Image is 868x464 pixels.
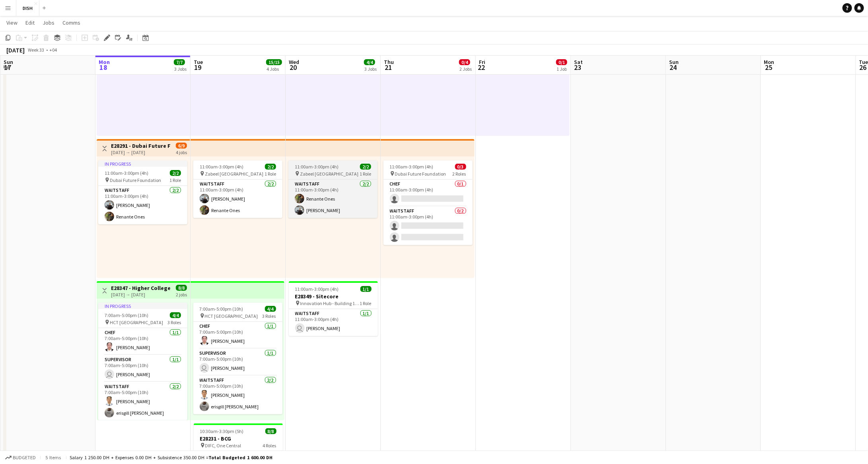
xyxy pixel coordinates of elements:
[668,63,679,72] span: 24
[193,349,282,376] app-card-role: Supervisor1/17:00am-5:00pm (10h) [PERSON_NAME]
[193,303,282,414] app-job-card: 7:00am-5:00pm (10h)4/4 HCT [GEOGRAPHIC_DATA]3 RolesChef1/17:00am-5:00pm (10h)[PERSON_NAME]Supervi...
[98,382,187,421] app-card-role: Waitstaff2/27:00am-5:00pm (10h)[PERSON_NAME]erisgill [PERSON_NAME]
[289,293,378,300] h3: E28349 - Sitecore
[265,306,276,312] span: 4/4
[110,319,163,325] span: HCT [GEOGRAPHIC_DATA]
[70,454,272,460] div: Salary 1 250.00 DH + Expenses 0.00 DH + Subsistence 350.00 DH =
[105,312,148,318] span: 7:00am-5:00pm (10h)
[169,177,181,183] span: 1 Role
[200,306,243,312] span: 7:00am-5:00pm (10h)
[455,164,466,170] span: 0/3
[6,19,18,26] span: View
[289,281,378,336] app-job-card: 11:00am-3:00pm (4h)1/1E28349 - Sitecore Innovation Hub - Building 1, 35X7+R7V - Al Falak [GEOGRAP...
[478,63,485,72] span: 22
[360,171,371,177] span: 1 Role
[289,309,378,336] app-card-role: Waitstaff1/111:00am-3:00pm (4h) [PERSON_NAME]
[288,180,378,218] app-card-role: Waitstaff2/211:00am-3:00pm (4h)Renante Ones[PERSON_NAME]
[763,63,775,72] span: 25
[3,17,21,28] a: View
[98,328,187,355] app-card-role: Chef1/17:00am-5:00pm (10h)[PERSON_NAME]
[764,58,775,66] span: Mon
[459,59,470,65] span: 0/4
[110,177,161,183] span: Dubai Future Foundation
[97,63,110,72] span: 18
[459,66,472,72] div: 2 Jobs
[289,58,299,66] span: Wed
[669,58,679,66] span: Sun
[25,19,35,26] span: Edit
[266,59,282,65] span: 15/15
[174,59,185,65] span: 7/7
[6,46,25,54] div: [DATE]
[98,303,187,420] app-job-card: In progress7:00am-5:00pm (10h)4/4 HCT [GEOGRAPHIC_DATA]3 RolesChef1/17:00am-5:00pm (10h)[PERSON_N...
[263,313,276,319] span: 3 Roles
[99,58,110,66] span: Mon
[194,58,203,66] span: Tue
[44,454,63,460] span: 5 items
[395,171,446,177] span: Dubai Future Foundation
[111,149,170,155] div: [DATE] → [DATE]
[194,435,283,442] h3: E28231 - BCG
[98,303,187,309] div: In progress
[300,300,360,306] span: Innovation Hub - Building 1, 35X7+R7V - Al Falak [GEOGRAPHIC_DATA] - [GEOGRAPHIC_DATA] Internet C...
[170,312,181,318] span: 4/4
[384,58,394,66] span: Thu
[49,47,57,53] div: +04
[390,164,434,170] span: 11:00am-3:00pm (4h)
[573,63,583,72] span: 23
[574,58,583,66] span: Sat
[300,171,358,177] span: Zabeel [GEOGRAPHIC_DATA]
[111,284,170,292] h3: E28347 - Higher Colleges of Technology
[193,376,282,414] app-card-role: Waitstaff2/27:00am-5:00pm (10h)[PERSON_NAME]erisgill [PERSON_NAME]
[364,66,377,72] div: 3 Jobs
[193,63,203,72] span: 19
[288,160,378,218] app-job-card: 11:00am-3:00pm (4h)2/2 Zabeel [GEOGRAPHIC_DATA]1 RoleWaitstaff2/211:00am-3:00pm (4h)Renante Ones[...
[174,66,187,72] div: 3 Jobs
[265,164,276,170] span: 2/2
[200,428,244,434] span: 10:30am-3:30pm (5h)
[193,322,282,349] app-card-role: Chef1/17:00am-5:00pm (10h)[PERSON_NAME]
[193,180,282,218] app-card-role: Waitstaff2/211:00am-3:00pm (4h)[PERSON_NAME]Renante Ones
[383,63,394,72] span: 21
[360,286,372,292] span: 1/1
[193,160,282,218] div: 11:00am-3:00pm (4h)2/2 Zabeel [GEOGRAPHIC_DATA]1 RoleWaitstaff2/211:00am-3:00pm (4h)[PERSON_NAME]...
[383,180,473,207] app-card-role: Chef0/111:00am-3:00pm (4h)
[176,143,187,149] span: 6/9
[98,355,187,382] app-card-role: Supervisor1/17:00am-5:00pm (10h) [PERSON_NAME]
[383,160,473,245] app-job-card: 11:00am-3:00pm (4h)0/3 Dubai Future Foundation2 RolesChef0/111:00am-3:00pm (4h) Waitstaff0/211:00...
[288,63,299,72] span: 20
[556,59,567,65] span: 0/1
[39,17,58,28] a: Jobs
[22,17,38,28] a: Edit
[479,58,485,66] span: Fri
[167,319,181,325] span: 3 Roles
[360,164,371,170] span: 2/2
[360,300,372,306] span: 1 Role
[59,17,84,28] a: Comms
[111,292,170,298] div: [DATE] → [DATE]
[176,291,187,298] div: 2 jobs
[295,286,339,292] span: 11:00am-3:00pm (4h)
[205,171,263,177] span: Zabeel [GEOGRAPHIC_DATA]
[263,443,276,449] span: 4 Roles
[383,207,473,245] app-card-role: Waitstaff0/211:00am-3:00pm (4h)
[453,171,466,177] span: 2 Roles
[200,164,243,170] span: 11:00am-3:00pm (4h)
[105,170,148,176] span: 11:00am-3:00pm (4h)
[13,455,36,460] span: Budgeted
[265,428,276,434] span: 8/8
[176,285,187,291] span: 8/8
[98,160,187,167] div: In progress
[205,313,258,319] span: HCT [GEOGRAPHIC_DATA]
[364,59,375,65] span: 4/4
[43,19,54,26] span: Jobs
[557,66,567,72] div: 1 Job
[98,160,187,224] app-job-card: In progress11:00am-3:00pm (4h)2/2 Dubai Future Foundation1 RoleWaitstaff2/211:00am-3:00pm (4h)[PE...
[176,149,187,155] div: 4 jobs
[208,454,272,460] span: Total Budgeted 1 600.00 DH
